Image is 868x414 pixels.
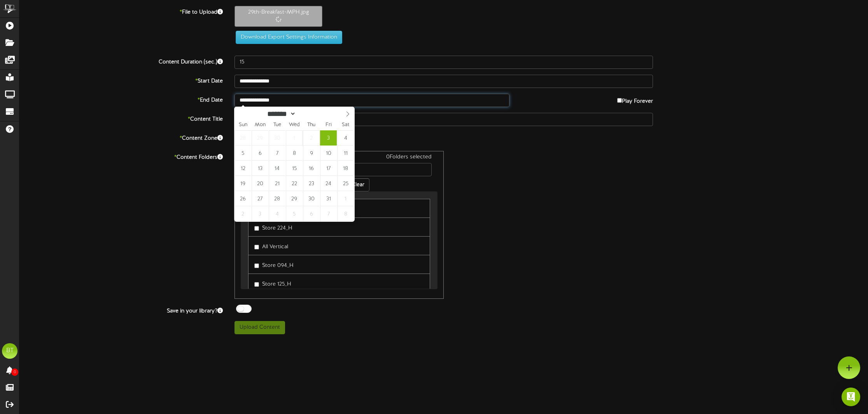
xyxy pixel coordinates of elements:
[320,176,337,191] span: October 24, 2025
[320,130,337,146] span: October 3, 2025
[269,123,286,128] span: Tue
[286,161,303,176] span: October 15, 2025
[234,123,252,128] span: Sun
[269,161,285,176] span: October 14, 2025
[234,321,285,334] button: Upload Content
[14,56,229,66] label: Content Duration (sec.)
[234,161,251,176] span: October 12, 2025
[254,240,288,251] label: All Vertical
[254,226,259,231] input: Store 224_H
[269,176,285,191] span: October 21, 2025
[303,176,320,191] span: October 23, 2025
[14,305,229,315] label: Save in your library?
[269,130,285,146] span: September 30, 2025
[234,191,251,206] span: October 26, 2025
[252,191,268,206] span: October 27, 2025
[842,388,860,406] div: Open Intercom Messenger
[320,146,337,161] span: October 10, 2025
[252,130,268,146] span: September 29, 2025
[320,206,337,221] span: November 7, 2025
[320,191,337,206] span: October 31, 2025
[286,130,303,146] span: October 1, 2025
[252,206,268,221] span: November 3, 2025
[254,282,259,287] input: Store 125_H
[286,146,303,161] span: October 8, 2025
[252,176,268,191] span: October 20, 2025
[303,130,320,146] span: October 2, 2025
[296,110,324,118] input: Year
[617,98,622,103] input: Play Forever
[236,31,342,44] button: Download Export Settings Information
[14,151,229,161] label: Content Folders
[234,206,251,221] span: November 2, 2025
[254,263,259,268] input: Store 094_H
[269,146,285,161] span: October 7, 2025
[14,132,229,142] label: Content Zone
[254,245,259,249] input: All Vertical
[11,368,18,376] span: 0
[337,130,354,146] span: October 4, 2025
[337,146,354,161] span: October 11, 2025
[232,34,342,40] a: Download Export Settings Information
[286,176,303,191] span: October 22, 2025
[337,123,354,128] span: Sat
[234,130,251,146] span: September 28, 2025
[269,191,285,206] span: October 28, 2025
[14,94,229,104] label: End Date
[252,161,268,176] span: October 13, 2025
[254,222,292,232] label: Store 224_H
[303,206,320,221] span: November 6, 2025
[286,123,303,128] span: Wed
[234,113,653,126] input: Title of this Content
[303,146,320,161] span: October 9, 2025
[337,206,354,221] span: November 8, 2025
[320,161,337,176] span: October 17, 2025
[234,146,251,161] span: October 5, 2025
[617,94,653,105] label: Play Forever
[337,176,354,191] span: October 25, 2025
[320,123,337,128] span: Fri
[303,161,320,176] span: October 16, 2025
[303,123,320,128] span: Thu
[14,6,229,16] label: File to Upload
[14,113,229,123] label: Content Title
[286,206,303,221] span: November 5, 2025
[14,75,229,85] label: Start Date
[252,123,269,128] span: Mon
[303,191,320,206] span: October 30, 2025
[252,146,268,161] span: October 6, 2025
[269,206,285,221] span: November 4, 2025
[337,161,354,176] span: October 18, 2025
[254,259,294,270] label: Store 094_H
[2,343,17,359] div: BT
[343,178,369,191] button: Clear
[286,191,303,206] span: October 29, 2025
[254,278,291,288] label: Store 125_H
[234,176,251,191] span: October 19, 2025
[337,191,354,206] span: November 1, 2025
